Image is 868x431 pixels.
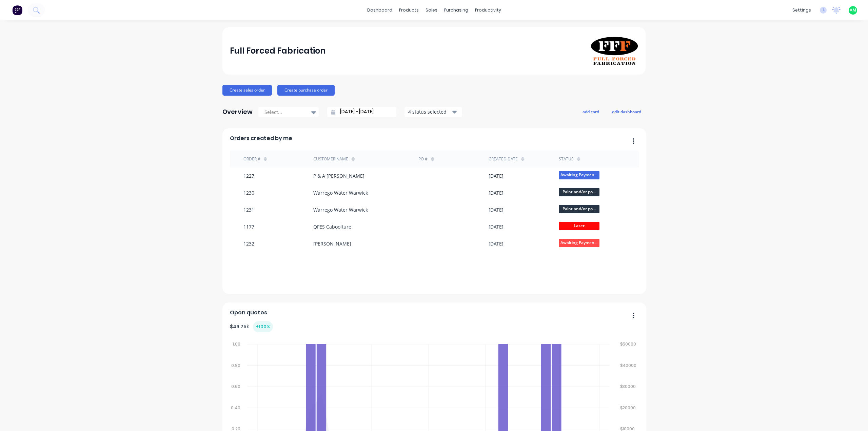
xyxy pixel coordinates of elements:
div: settings [789,5,814,15]
span: AM [850,7,856,13]
div: 1227 [243,172,254,179]
div: P & A [PERSON_NAME] [313,172,364,179]
div: Full Forced Fabrication [230,44,325,58]
span: Awaiting Paymen... [559,171,599,179]
span: Open quotes [230,309,267,317]
div: [PERSON_NAME] [313,240,351,247]
span: Paint and/or po... [559,188,599,196]
div: [DATE] [489,206,504,213]
button: edit dashboard [608,107,646,116]
div: 1231 [243,206,254,213]
div: PO # [418,156,428,162]
div: purchasing [441,5,472,15]
div: $ 46.75k [230,321,273,332]
div: [DATE] [489,189,504,196]
div: + 100 % [253,321,273,332]
span: Orders created by me [230,134,292,142]
tspan: 0.40 [231,405,240,411]
div: [DATE] [489,240,504,247]
div: [DATE] [489,223,504,230]
span: Awaiting Paymen... [559,239,599,247]
div: [DATE] [489,172,504,179]
button: 4 status selected [405,107,462,117]
div: Warrego Water Warwick [313,206,368,213]
img: Full Forced Fabrication [591,36,638,65]
tspan: $30000 [620,384,636,389]
button: Create sales order [222,85,272,96]
div: status [559,156,574,162]
div: QFES Caboolture [313,223,351,230]
div: sales [422,5,441,15]
span: Laser [559,222,599,230]
div: productivity [472,5,505,15]
div: Overview [222,105,253,119]
div: Created date [489,156,518,162]
tspan: $20000 [620,405,636,411]
span: Paint and/or po... [559,205,599,213]
div: 4 status selected [408,108,451,115]
div: Warrego Water Warwick [313,189,368,196]
tspan: 0.80 [231,362,240,368]
div: 1230 [243,189,254,196]
div: Order # [243,156,260,162]
iframe: Intercom live chat [845,408,861,424]
tspan: $50000 [620,341,637,347]
tspan: 0.60 [231,384,240,389]
tspan: $40000 [620,362,637,368]
a: dashboard [364,5,396,15]
button: add card [578,107,604,116]
img: Factory [12,5,22,15]
div: 1232 [243,240,254,247]
button: Create purchase order [277,85,335,96]
tspan: 1.00 [233,341,240,347]
div: 1177 [243,223,254,230]
div: products [396,5,422,15]
div: Customer Name [313,156,348,162]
